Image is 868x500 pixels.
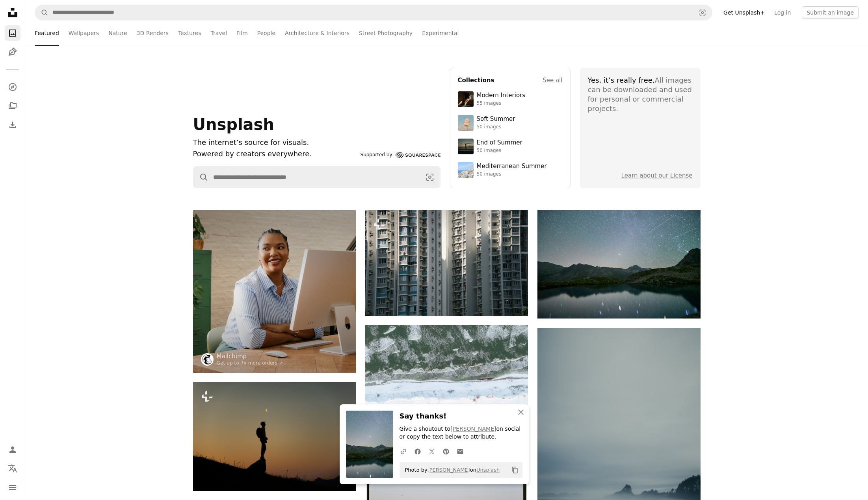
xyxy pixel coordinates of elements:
[537,210,700,319] img: Starry night sky over a calm mountain lake
[5,480,20,495] button: Menu
[201,353,214,366] img: Go to Mailchimp's profile
[5,44,20,60] a: Illustrations
[400,411,522,422] h3: Say thanks!
[719,6,769,19] a: Get Unsplash+
[476,467,500,473] a: Unsplash
[285,20,349,46] a: Architecture & Interiors
[137,20,169,46] a: 3D Renders
[35,5,48,20] button: Search Unsplash
[508,463,522,477] button: Copy to clipboard
[477,171,547,178] div: 50 images
[425,443,439,459] a: Share on Twitter
[458,162,563,178] a: Mediterranean Summer50 images
[477,139,522,147] div: End of Summer
[537,261,700,268] a: Starry night sky over a calm mountain lake
[458,139,474,154] img: premium_photo-1754398386796-ea3dec2a6302
[588,76,655,84] span: Yes, it’s really free.
[69,20,99,46] a: Wallpapers
[543,76,562,85] a: See all
[210,20,227,46] a: Travel
[193,382,356,491] img: Silhouette of a hiker looking at the moon at sunset.
[193,167,208,188] button: Search Unsplash
[411,443,425,459] a: Share on Facebook
[427,467,470,473] a: [PERSON_NAME]
[458,115,563,131] a: Soft Summer50 images
[477,163,547,170] div: Mediterranean Summer
[420,167,440,188] button: Visual search
[5,98,20,114] a: Collections
[477,92,526,100] div: Modern Interiors
[257,20,276,46] a: People
[477,115,515,123] div: Soft Summer
[5,25,20,41] a: Photos
[400,425,522,441] p: Give a shoutout to on social or copy the text below to attribute.
[217,360,283,366] a: Get up to 7x more orders ↗
[401,464,500,476] span: Photo by on
[5,79,20,95] a: Explore
[458,162,474,178] img: premium_photo-1688410049290-d7394cc7d5df
[193,433,356,440] a: Silhouette of a hiker looking at the moon at sunset.
[458,91,474,107] img: premium_photo-1747189286942-bc91257a2e39
[769,6,796,19] a: Log in
[108,20,127,46] a: Nature
[193,148,357,160] p: Powered by creators everywhere.
[236,20,247,46] a: Film
[193,137,357,148] h1: The internet’s source for visuals.
[477,124,515,130] div: 50 images
[453,443,467,459] a: Share over email
[359,20,413,46] a: Street Photography
[217,352,283,360] a: Mailchimp
[365,210,528,316] img: Tall apartment buildings with many windows and balconies.
[458,115,474,131] img: premium_photo-1749544311043-3a6a0c8d54af
[477,100,526,107] div: 55 images
[365,259,528,266] a: Tall apartment buildings with many windows and balconies.
[5,442,20,457] a: Log in / Sign up
[422,20,459,46] a: Experimental
[5,461,20,476] button: Language
[588,76,693,113] div: All images can be downloaded and used for personal or commercial projects.
[477,148,522,154] div: 50 images
[365,325,528,447] img: Snow covered landscape with frozen water
[450,426,496,432] a: [PERSON_NAME]
[458,91,563,107] a: Modern Interiors55 images
[35,5,712,20] form: Find visuals sitewide
[458,139,563,154] a: End of Summer50 images
[193,166,441,188] form: Find visuals sitewide
[693,5,712,20] button: Visual search
[193,288,356,295] a: A woman smiling while working at a computer
[537,446,700,454] a: Surfer walking on a misty beach with surfboard
[621,172,693,179] a: Learn about our License
[361,150,441,160] a: Supported by
[458,76,494,85] h4: Collections
[178,20,201,46] a: Textures
[193,210,356,373] img: A woman smiling while working at a computer
[5,117,20,133] a: Download History
[802,6,859,19] button: Submit an image
[193,115,274,133] span: Unsplash
[365,382,528,389] a: Snow covered landscape with frozen water
[439,443,453,459] a: Share on Pinterest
